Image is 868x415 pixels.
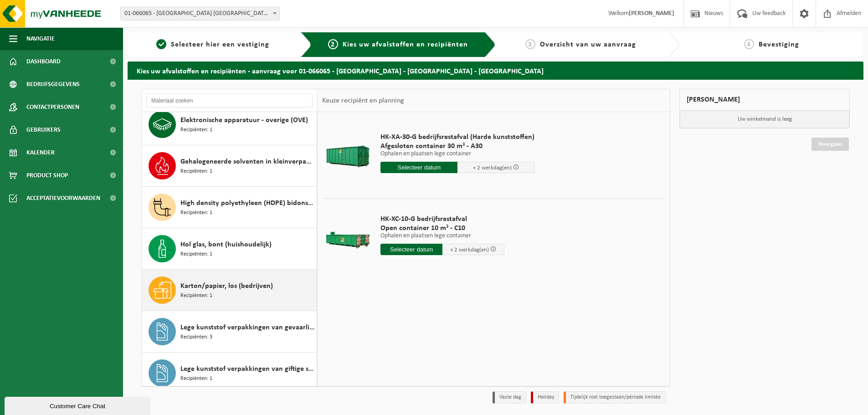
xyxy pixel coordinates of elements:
[525,39,535,49] span: 3
[180,126,212,134] span: Recipiënten: 1
[180,374,212,383] span: Recipiënten: 1
[142,270,317,311] button: Karton/papier, los (bedrijven) Recipiënten: 1
[180,292,212,300] span: Recipiënten: 1
[759,41,799,48] span: Bevestiging
[380,233,504,239] p: Ophalen en plaatsen lege container
[26,187,100,210] span: Acceptatievoorwaarden
[564,391,666,404] li: Tijdelijk niet toegestaan/période limitée
[26,50,61,73] span: Dashboard
[142,104,317,145] button: Elektronische apparatuur - overige (OVE) Recipiënten: 1
[540,41,636,48] span: Overzicht van uw aanvraag
[120,7,280,20] span: 01-066065 - BOMA NV - ANTWERPEN NOORDERLAAN - ANTWERPEN
[142,311,317,353] button: Lege kunststof verpakkingen van gevaarlijke stoffen Recipiënten: 3
[121,7,279,20] span: 01-066065 - BOMA NV - ANTWERPEN NOORDERLAAN - ANTWERPEN
[328,39,338,49] span: 2
[380,133,534,142] span: HK-XA-30-G bedrijfsrestafval (Harde kunststoffen)
[679,89,850,111] div: [PERSON_NAME]
[26,118,61,141] span: Gebruikers
[380,215,504,224] span: HK-XC-10-G bedrijfsrestafval
[128,61,863,79] h2: Kies uw afvalstoffen en recipiënten - aanvraag voor 01-066065 - [GEOGRAPHIC_DATA] - [GEOGRAPHIC_D...
[180,333,212,342] span: Recipiënten: 3
[180,322,314,333] span: Lege kunststof verpakkingen van gevaarlijke stoffen
[531,391,559,404] li: Holiday
[180,156,314,167] span: Gehalogeneerde solventen in kleinverpakking
[473,165,512,171] span: + 2 werkdag(en)
[146,94,313,108] input: Materiaal zoeken
[493,391,526,404] li: Vaste dag
[380,151,534,157] p: Ophalen en plaatsen lege container
[812,138,849,151] a: Doorgaan
[142,228,317,270] button: Hol glas, bont (huishoudelijk) Recipiënten: 1
[450,247,489,253] span: + 2 werkdag(en)
[26,141,55,164] span: Kalender
[180,167,212,176] span: Recipiënten: 1
[180,364,314,374] span: Lege kunststof verpakkingen van giftige stoffen
[142,145,317,187] button: Gehalogeneerde solventen in kleinverpakking Recipiënten: 1
[26,164,68,187] span: Product Shop
[180,281,273,292] span: Karton/papier, los (bedrijven)
[132,39,293,50] a: 1Selecteer hier een vestiging
[380,142,534,151] span: Afgesloten container 30 m³ - A30
[171,41,269,48] span: Selecteer hier een vestiging
[318,89,409,112] div: Keuze recipiënt en planning
[26,73,80,96] span: Bedrijfsgegevens
[180,198,314,209] span: High density polyethyleen (HDPE) bidons en vaten, inhoud > 2 liter, gekleurd
[180,239,272,250] span: Hol glas, bont (huishoudelijk)
[380,224,504,233] span: Open container 10 m³ - C10
[744,39,754,49] span: 4
[180,115,308,126] span: Elektronische apparatuur - overige (OVE)
[180,250,212,259] span: Recipiënten: 1
[343,41,468,48] span: Kies uw afvalstoffen en recipiënten
[380,244,442,255] input: Selecteer datum
[142,187,317,228] button: High density polyethyleen (HDPE) bidons en vaten, inhoud > 2 liter, gekleurd Recipiënten: 1
[380,162,457,173] input: Selecteer datum
[680,111,849,128] p: Uw winkelmand is leeg
[142,353,317,394] button: Lege kunststof verpakkingen van giftige stoffen Recipiënten: 1
[26,96,79,118] span: Contactpersonen
[5,395,152,415] iframe: chat widget
[156,39,166,49] span: 1
[26,27,55,50] span: Navigatie
[629,10,674,17] strong: [PERSON_NAME]
[180,209,212,217] span: Recipiënten: 1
